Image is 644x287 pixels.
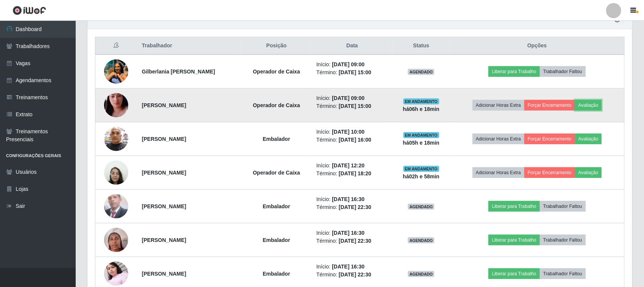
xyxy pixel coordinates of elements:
[12,6,46,15] img: CoreUI Logo
[403,132,439,138] span: EM ANDAMENTO
[403,173,440,179] strong: há 02 h e 58 min
[488,268,540,279] button: Liberar para Trabalho
[540,201,586,212] button: Trabalhador Faltou
[142,271,186,277] strong: [PERSON_NAME]
[316,61,388,69] li: Início:
[316,237,388,245] li: Término:
[263,271,290,277] strong: Embalador
[316,229,388,237] li: Início:
[332,196,364,202] time: [DATE] 16:30
[142,69,215,75] strong: Gilberlania [PERSON_NAME]
[316,170,388,178] li: Término:
[316,203,388,211] li: Término:
[339,204,371,210] time: [DATE] 22:30
[403,98,439,105] span: EM ANDAMENTO
[104,193,128,220] img: 1740078176473.jpeg
[575,100,602,111] button: Avaliação
[332,230,364,236] time: [DATE] 16:30
[253,69,300,75] strong: Operador de Caixa
[450,37,624,55] th: Opções
[142,203,186,209] strong: [PERSON_NAME]
[332,162,364,168] time: [DATE] 12:20
[316,69,388,76] li: Término:
[253,102,300,108] strong: Operador de Caixa
[540,66,586,77] button: Trabalhador Faltou
[332,264,364,270] time: [DATE] 16:30
[339,103,371,109] time: [DATE] 15:00
[339,238,371,244] time: [DATE] 22:30
[316,263,388,271] li: Início:
[142,170,186,176] strong: [PERSON_NAME]
[339,271,371,278] time: [DATE] 22:30
[253,170,300,176] strong: Operador de Caixa
[312,37,392,55] th: Data
[524,100,575,111] button: Forçar Encerramento
[339,170,371,176] time: [DATE] 18:20
[316,102,388,110] li: Término:
[473,167,524,178] button: Adicionar Horas Extra
[332,95,364,101] time: [DATE] 09:00
[316,195,388,203] li: Início:
[332,129,364,135] time: [DATE] 10:00
[104,117,128,161] img: 1736890785171.jpeg
[408,69,434,75] span: AGENDADO
[575,134,602,144] button: Avaliação
[263,203,290,209] strong: Embalador
[104,224,128,256] img: 1737744028032.jpeg
[408,204,434,210] span: AGENDADO
[473,134,524,144] button: Adicionar Horas Extra
[142,102,186,108] strong: [PERSON_NAME]
[540,235,586,245] button: Trabalhador Faltou
[408,271,434,277] span: AGENDADO
[392,37,450,55] th: Status
[241,37,312,55] th: Posição
[488,235,540,245] button: Liberar para Trabalho
[316,136,388,144] li: Término:
[403,106,440,112] strong: há 06 h e 18 min
[524,134,575,144] button: Forçar Encerramento
[488,201,540,212] button: Liberar para Trabalho
[263,136,290,142] strong: Embalador
[316,162,388,170] li: Início:
[142,237,186,243] strong: [PERSON_NAME]
[142,136,186,142] strong: [PERSON_NAME]
[524,167,575,178] button: Forçar Encerramento
[104,84,128,127] img: 1754840116013.jpeg
[488,66,540,77] button: Liberar para Trabalho
[263,237,290,243] strong: Embalador
[403,140,440,146] strong: há 05 h e 18 min
[540,268,586,279] button: Trabalhador Faltou
[316,94,388,102] li: Início:
[575,167,602,178] button: Avaliação
[473,100,524,111] button: Adicionar Horas Extra
[339,137,371,143] time: [DATE] 16:00
[104,55,128,87] img: 1743734642205.jpeg
[316,128,388,136] li: Início:
[408,237,434,243] span: AGENDADO
[316,271,388,279] li: Término:
[137,37,241,55] th: Trabalhador
[339,69,371,75] time: [DATE] 15:00
[104,156,128,189] img: 1696952889057.jpeg
[332,61,364,67] time: [DATE] 09:00
[403,166,439,172] span: EM ANDAMENTO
